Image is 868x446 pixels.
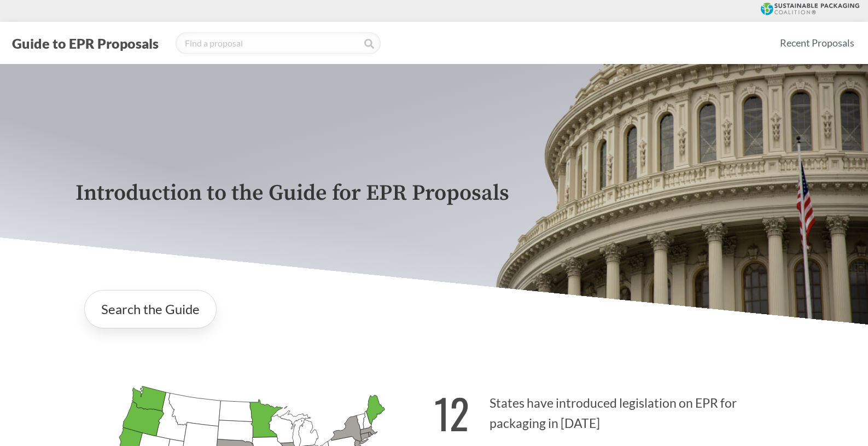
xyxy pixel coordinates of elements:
p: Introduction to the Guide for EPR Proposals [75,181,793,206]
input: Find a proposal [176,32,381,54]
a: Recent Proposals [775,31,859,55]
button: Guide to EPR Proposals [9,34,162,52]
strong: 12 [434,383,469,443]
a: Search the Guide [84,290,217,328]
p: States have introduced legislation on EPR for packaging in [DATE] [434,377,793,444]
